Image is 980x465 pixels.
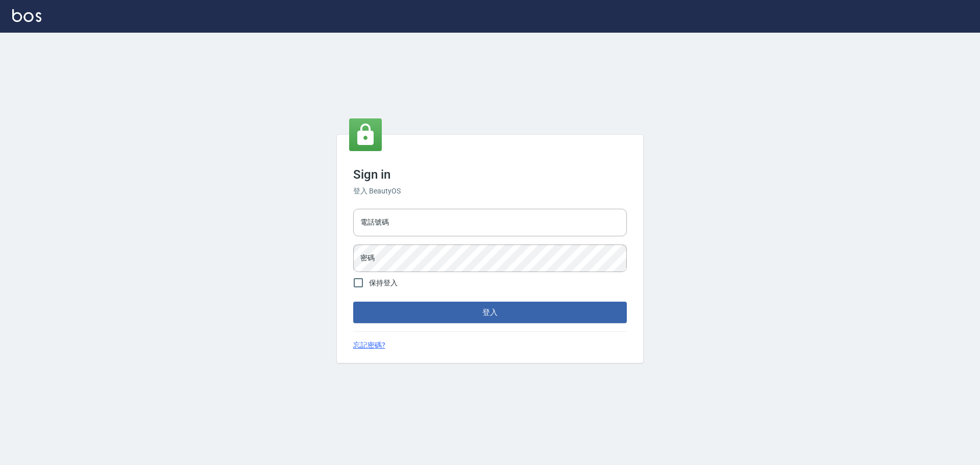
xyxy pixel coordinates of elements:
img: Logo [12,9,41,22]
button: 登入 [353,302,627,323]
h6: 登入 BeautyOS [353,186,627,197]
span: 保持登入 [369,278,398,288]
h3: Sign in [353,167,627,182]
a: 忘記密碼? [353,340,385,351]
